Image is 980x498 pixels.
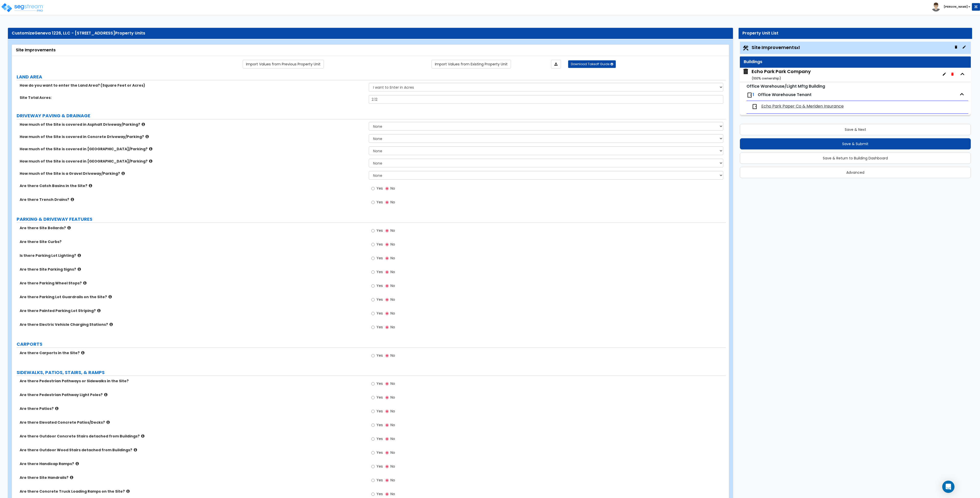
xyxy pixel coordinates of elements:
[108,295,112,299] i: click for more info!
[742,68,811,81] span: Echo Park Park Company
[20,134,365,139] label: How much of the Site is covered in Concrete Driveway/Parking?
[371,200,375,205] input: Yes
[758,92,812,98] span: Office Warehouse Tenant
[753,92,754,98] span: 1
[385,325,389,330] input: No
[390,311,395,316] span: No
[568,60,616,68] button: Download Takeoff Guide
[390,325,395,330] span: No
[20,83,365,88] label: How do you want to enter the Land Area? (Square Feet or Acres)
[390,242,395,247] span: No
[17,369,726,376] label: SIDEWALKS, PATIOS, STAIRS, & RAMPS
[76,462,79,466] i: click for more info!
[746,83,825,89] small: Office Warehouse/Light Mftg Building
[376,256,383,261] span: Yes
[371,256,375,261] input: Yes
[797,45,800,50] small: x1
[385,491,389,497] input: No
[932,3,940,11] img: avatar.png
[20,122,365,127] label: How much of the Site is covered in Asphalt Driveway/Parking?
[390,450,395,455] span: No
[390,283,395,288] span: No
[20,392,365,397] label: Are there Pedestrian Pathway Light Poles?
[20,146,365,152] label: How much of the Site is covered in [GEOGRAPHIC_DATA]/Parking?
[752,68,811,81] div: Echo Park Park Company
[390,464,395,469] span: No
[20,447,365,453] label: Are there Outdoor Wood Stairs detached from Buildings?
[376,353,383,358] span: Yes
[71,198,74,201] i: click for more info!
[371,478,375,483] input: Yes
[371,381,375,387] input: Yes
[761,103,844,109] span: Echo Park Paper Co & Meriden Insurance
[376,242,383,247] span: Yes
[385,478,389,483] input: No
[20,406,365,411] label: Are there Patios?
[742,68,749,75] img: building.svg
[390,200,395,205] span: No
[89,184,92,188] i: click for more info!
[20,239,365,244] label: Are there Site Curbs?
[390,353,395,358] span: No
[1,3,44,13] img: logo_pro_r.png
[20,95,365,100] label: Site Total Acres:
[376,228,383,233] span: Yes
[20,183,365,188] label: Are there Catch Basins in the Site?
[371,283,375,289] input: Yes
[551,60,561,68] a: Import the dynamic attributes value through Excel sheet
[371,186,375,191] input: Yes
[371,242,375,247] input: Yes
[385,464,389,469] input: No
[390,381,395,386] span: No
[142,122,145,126] i: click for more info!
[385,283,389,289] input: No
[385,242,389,247] input: No
[390,297,395,302] span: No
[385,422,389,428] input: No
[752,103,758,110] img: door.png
[149,159,152,163] i: click for more info!
[20,171,365,176] label: How much of the Site is a Gravel Driveway/Parking?
[106,420,110,424] i: click for more info!
[385,269,389,275] input: No
[20,225,365,230] label: Are there Site Bollards?
[20,420,365,425] label: Are there Elevated Concrete Patios/Decks?
[126,489,130,493] i: click for more info!
[371,325,375,330] input: Yes
[740,167,971,178] button: Advanced
[385,200,389,205] input: No
[385,353,389,358] input: No
[12,30,729,36] div: Customize Property Units
[390,436,395,441] span: No
[149,147,152,151] i: click for more info!
[740,138,971,149] button: Save & Submit
[67,226,71,230] i: click for more info!
[376,395,383,400] span: Yes
[390,186,395,191] span: No
[740,153,971,164] button: Save & Return to Building Dashboard
[744,59,967,65] div: Buildings
[376,283,383,288] span: Yes
[16,47,725,53] div: Site Improvements
[141,434,144,438] i: click for more info!
[385,256,389,261] input: No
[371,422,375,428] input: Yes
[390,478,395,483] span: No
[385,409,389,414] input: No
[376,325,383,330] span: Yes
[17,74,726,80] label: LAND AREA
[376,269,383,274] span: Yes
[376,311,383,316] span: Yes
[390,422,395,427] span: No
[376,200,383,205] span: Yes
[371,450,375,456] input: Yes
[83,281,87,285] i: click for more info!
[376,478,383,483] span: Yes
[390,228,395,233] span: No
[243,60,324,68] a: Import the dynamic attribute values from previous properties.
[20,350,365,355] label: Are there Carports in the Site?
[942,481,954,493] div: Open Intercom Messenger
[385,228,389,234] input: No
[376,409,383,414] span: Yes
[571,62,609,66] span: Download Takeoff Guide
